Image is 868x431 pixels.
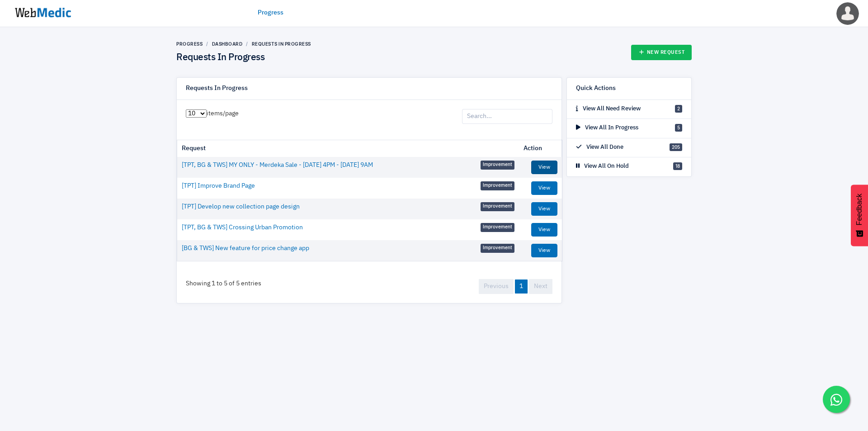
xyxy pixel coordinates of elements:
[481,181,514,190] span: Improvement
[670,143,682,151] span: 205
[479,279,514,294] a: Previous
[576,104,641,114] p: View All Need Review
[186,109,239,118] label: items/page
[182,161,373,170] a: [TPT, BG & TWS] MY ONLY - Merdeka Sale - [DATE] 4PM - [DATE] 9AM
[176,52,311,64] h4: Requests In Progress
[481,202,514,211] span: Improvement
[462,109,552,124] input: Search...
[576,85,616,93] h6: Quick Actions
[519,140,562,157] th: Action
[177,270,270,298] div: Showing 1 to 5 of 5 entries
[531,223,557,237] a: View
[481,161,514,170] span: Improvement
[186,109,207,118] select: items/page
[212,41,243,47] a: Dashboard
[177,140,519,157] th: Request
[182,181,255,191] a: [TPT] Improve Brand Page
[576,123,638,133] p: View All In Progress
[176,41,311,47] nav: breadcrumb
[176,41,203,47] a: Progress
[531,202,557,216] a: View
[576,162,629,171] p: View All On Hold
[855,194,863,225] span: Feedback
[515,279,528,294] a: 1
[531,161,557,174] a: View
[481,223,514,232] span: Improvement
[252,41,311,47] a: Requests In Progress
[673,162,682,170] span: 18
[531,181,557,195] a: View
[182,244,309,253] a: [BG & TWS] New feature for price change app
[531,244,557,257] a: View
[675,124,682,132] span: 5
[182,223,303,232] a: [TPT, BG & TWS] Crossing Urban Promotion
[529,279,552,294] a: Next
[851,185,868,246] button: Feedback - Show survey
[675,105,682,113] span: 2
[258,8,283,18] a: Progress
[631,45,692,60] a: New Request
[481,244,514,253] span: Improvement
[186,85,248,93] h6: Requests In Progress
[182,202,300,212] a: [TPT] Develop new collection page design
[576,143,623,152] p: View All Done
